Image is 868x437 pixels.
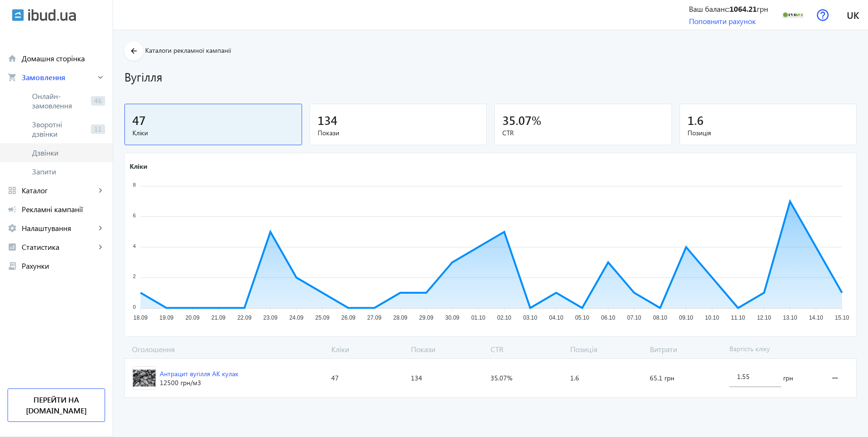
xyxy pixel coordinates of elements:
[523,315,537,322] tspan: 03.10
[22,205,105,214] span: Рекламні кампанії
[124,68,857,85] h1: Вугілля
[96,186,105,195] mat-icon: keyboard_arrow_right
[22,73,96,82] span: Замовлення
[705,315,719,322] tspan: 10.10
[133,243,136,249] tspan: 4
[757,315,771,322] tspan: 12.10
[22,261,105,271] span: Рахунки
[601,315,615,322] tspan: 06.10
[627,315,641,322] tspan: 07.10
[133,213,136,218] tspan: 6
[133,367,156,389] img: 23737682eb17286dc74447815675243-83fac373a3.jpg
[133,315,147,322] tspan: 18.09
[132,112,146,128] span: 47
[160,369,238,379] div: Антрацит вугілля АК кулак
[783,373,793,383] span: грн
[8,223,17,233] mat-icon: settings
[689,4,768,14] div: Ваш баланс: грн
[185,315,199,322] tspan: 20.09
[471,315,485,322] tspan: 01.10
[688,128,849,138] span: Позиція
[263,315,278,322] tspan: 23.09
[130,162,147,171] text: Кліки
[532,112,541,128] span: %
[145,46,231,55] span: Каталоги рекламної кампанії
[8,242,17,252] mat-icon: analytics
[32,91,87,110] span: Онлайн-замовлення
[502,112,532,128] span: 35.07
[8,54,17,63] mat-icon: home
[12,9,24,21] img: ibud.svg
[782,4,803,25] img: 275406033d07edc69d8751969449544-19d00c2407.png
[653,315,667,322] tspan: 08.10
[22,54,105,63] span: Домашня сторінка
[160,378,238,388] div: 12500 грн /м3
[445,315,459,322] tspan: 30.09
[835,315,849,322] tspan: 15.10
[8,261,17,271] mat-icon: receipt_long
[22,186,96,195] span: Каталог
[96,242,105,252] mat-icon: keyboard_arrow_right
[8,73,17,82] mat-icon: shopping_cart
[783,315,797,322] tspan: 13.10
[8,186,17,195] mat-icon: grid_view
[22,223,96,233] span: Налаштування
[829,367,841,389] mat-icon: more_horiz
[22,242,96,252] span: Статистика
[289,315,303,322] tspan: 24.09
[133,182,136,188] tspan: 8
[817,9,829,21] img: help.svg
[566,344,646,355] span: Позиція
[237,315,252,322] tspan: 22.09
[502,128,664,138] span: CTR
[688,112,704,128] span: 1.6
[128,45,140,57] mat-icon: arrow_back
[731,315,745,322] tspan: 11.10
[32,148,105,157] span: Дзвінки
[646,344,726,355] span: Витрати
[491,373,512,383] span: 35.07%
[689,16,756,26] a: Поповнити рахунок
[8,388,105,422] a: Перейти на [DOMAIN_NAME]
[497,315,511,322] tspan: 02.10
[679,315,693,322] tspan: 09.10
[159,315,173,322] tspan: 19.09
[96,223,105,233] mat-icon: keyboard_arrow_right
[32,167,105,176] span: Запити
[124,344,328,355] span: Оголошення
[91,124,105,134] span: 11
[729,4,757,14] b: 1064.21
[331,373,339,383] span: 47
[133,304,136,310] tspan: 0
[650,373,674,383] span: 65.1 грн
[726,344,820,355] span: Вартість кліку
[570,373,579,383] span: 1.6
[315,315,329,322] tspan: 25.09
[28,9,76,21] img: ibud_text.svg
[8,205,17,214] mat-icon: campaign
[32,120,87,139] span: Зворотні дзвінки
[318,112,337,128] span: 134
[212,315,226,322] tspan: 21.09
[341,315,355,322] tspan: 26.09
[419,315,434,322] tspan: 29.09
[809,315,823,322] tspan: 14.10
[132,128,294,138] span: Кліки
[549,315,563,322] tspan: 04.10
[91,96,105,106] span: 46
[96,73,105,82] mat-icon: keyboard_arrow_right
[487,344,566,355] span: CTR
[411,373,422,383] span: 134
[575,315,589,322] tspan: 05.10
[407,344,487,355] span: Покази
[328,344,407,355] span: Кліки
[393,315,407,322] tspan: 28.09
[318,128,479,138] span: Покази
[847,9,859,21] span: uk
[367,315,381,322] tspan: 27.09
[133,274,136,280] tspan: 2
